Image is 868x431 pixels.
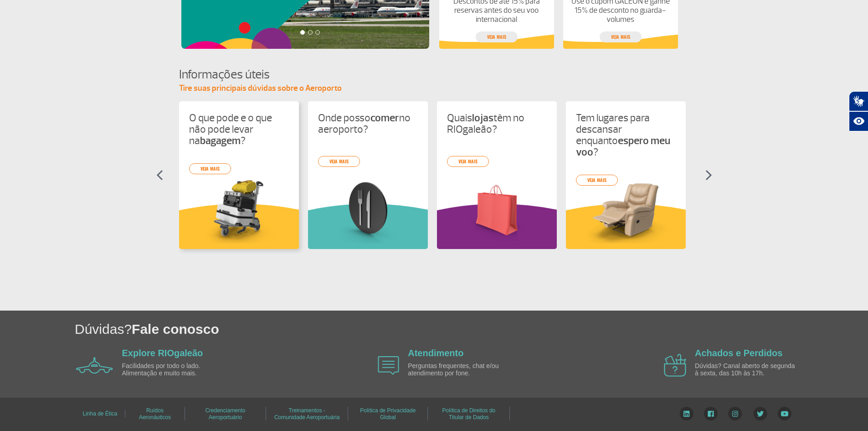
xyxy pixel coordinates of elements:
a: Credenciamento Aeroportuário [205,404,245,424]
p: Onde posso no aeroporto? [318,112,418,135]
h4: Informações úteis [179,66,689,83]
p: O que pode e o que não pode levar na ? [189,112,289,146]
img: Facebook [704,407,718,421]
a: Atendimento [408,348,463,358]
a: veja mais [447,156,489,167]
strong: bagagem [200,134,241,147]
a: Explore RIOgaleão [122,348,203,358]
a: veja mais [318,156,360,167]
p: Dúvidas? Canal aberto de segunda à sexta, das 10h às 17h. [695,363,800,377]
a: Política de Direitos do Titular de Dados [442,404,496,424]
strong: lojas [472,111,493,125]
a: veja mais [476,31,518,42]
p: Facilidades por todo o lado. Alimentação e muito mais. [122,363,227,377]
img: verdeInformacoesUteis.svg [308,204,428,249]
img: card%20informa%C3%A7%C3%B5es%208.png [318,178,418,243]
a: Achados e Perdidos [695,348,782,358]
img: roxoInformacoesUteis.svg [437,204,557,249]
img: airplane icon [664,354,686,377]
img: YouTube [778,407,791,421]
a: Linha de Ética [82,407,117,420]
img: LinkedIn [679,407,693,421]
img: seta-direita [705,170,712,181]
a: veja mais [189,163,231,174]
a: veja mais [576,175,618,186]
h1: Dúvidas? [75,320,868,338]
button: Abrir recursos assistivos. [849,111,868,131]
img: card%20informa%C3%A7%C3%B5es%206.png [447,178,547,243]
strong: espero meu voo [576,134,670,159]
p: Quais têm no RIOgaleão? [447,112,547,135]
a: Política de Privacidade Global [360,404,416,424]
a: Ruídos Aeronáuticos [139,404,171,424]
img: card%20informa%C3%A7%C3%B5es%201.png [189,178,289,243]
div: Plugin de acessibilidade da Hand Talk. [849,91,868,131]
button: Abrir tradutor de língua de sinais. [849,91,868,111]
img: airplane icon [76,357,113,374]
img: airplane icon [378,356,399,375]
span: Fale conosco [132,322,219,337]
img: Twitter [753,407,767,421]
img: amareloInformacoesUteis.svg [179,204,299,249]
img: Instagram [728,407,742,421]
img: seta-esquerda [156,170,163,181]
a: Treinamentos - Comunidade Aeroportuária [274,404,339,424]
p: Perguntas frequentes, chat e/ou atendimento por fone. [408,363,513,377]
p: Tem lugares para descansar enquanto ? [576,112,676,158]
a: veja mais [600,31,642,42]
strong: comer [370,111,399,125]
p: Tire suas principais dúvidas sobre o Aeroporto [179,83,689,94]
img: card%20informa%C3%A7%C3%B5es%204.png [576,178,676,243]
img: amareloInformacoesUteis.svg [566,204,686,249]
